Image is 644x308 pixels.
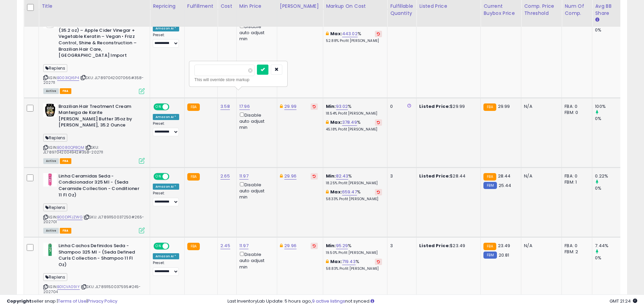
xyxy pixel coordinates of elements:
span: All listings currently available for purchase on Amazon [43,88,59,94]
div: Num of Comp. [565,3,589,17]
small: FBM [483,252,497,259]
div: % [326,119,382,132]
i: Revert to store-level Max Markup [377,260,380,263]
div: Avg BB Share [595,3,620,17]
small: FBA [187,243,200,250]
div: FBA: 0 [565,243,587,249]
b: Min: [326,103,336,110]
span: Replens [43,64,67,72]
span: ON [154,243,163,249]
a: 719.43 [342,258,356,265]
div: Preset: [153,33,179,48]
a: 95.29 [336,242,348,249]
b: Listed Price: [419,173,450,179]
p: 52.88% Profit [PERSON_NAME] [326,39,382,43]
b: Listed Price: [419,242,450,249]
div: N/A [524,173,556,179]
div: ASIN: [43,103,145,163]
div: Preset: [153,121,179,137]
div: Amazon AI * [153,25,179,31]
b: Min: [326,173,336,179]
a: 9 active listings [312,298,345,304]
div: 3 [390,173,411,179]
b: Max: [330,258,342,265]
small: FBA [483,243,496,250]
div: % [326,243,382,255]
div: 0% [595,255,622,261]
span: 20.81 [499,252,509,258]
img: 316cw8Wi79L._SL40_.jpg [43,173,57,187]
b: Max: [330,30,342,37]
a: B0080QP8QM [57,145,84,150]
span: 2025-08-10 21:24 GMT [610,298,637,304]
b: Max: [330,119,342,125]
span: 23.49 [498,242,510,249]
div: seller snap | | [7,298,117,305]
small: FBA [187,173,200,181]
p: 18.54% Profit [PERSON_NAME] [326,111,382,116]
div: FBM: 2 [565,249,587,255]
span: ON [154,104,163,110]
img: 41pP-DeDjrL._SL40_.jpg [43,103,57,117]
div: 3 [390,243,411,249]
div: Disable auto adjust min [239,23,272,42]
span: 25.44 [499,182,511,189]
div: N/A [524,103,556,110]
div: % [326,259,382,271]
span: All listings currently available for purchase on Amazon [43,228,59,234]
span: FBA [60,158,71,164]
div: [PERSON_NAME] [280,3,320,10]
small: Avg BB Share. [595,17,599,23]
a: 93.02 [336,103,348,110]
div: Fulfillable Quantity [390,3,413,17]
div: FBM: 0 [565,110,587,116]
div: 7.44% [595,243,622,249]
div: Preset: [153,191,179,206]
span: 28.44 [498,173,511,179]
div: Title [42,3,147,10]
b: [PERSON_NAME] Expert Vinagre de Maçã Hair Treatment Cream 1 kg (35.2 oz) – Apple Cider Vinegar + ... [58,15,141,61]
div: 0% [595,185,622,191]
a: Privacy Policy [88,298,117,304]
div: Fulfillment [187,3,215,10]
div: ASIN: [43,15,145,93]
div: 100% [595,103,622,110]
span: | SKU: JL7891150037595#245-202704 [43,284,141,294]
div: Amazon AI * [153,253,179,259]
div: Amazon AI * [153,184,179,190]
b: Listed Price: [419,103,450,110]
div: 0% [595,116,622,122]
div: % [326,103,382,116]
div: FBM: 1 [565,179,587,185]
p: 45.18% Profit [PERSON_NAME] [326,127,382,132]
div: Repricing [153,3,182,10]
a: 29.96 [284,173,296,180]
small: FBA [187,103,200,111]
div: ASIN: [43,243,145,302]
i: This overrides the store level max markup for this listing [326,259,329,264]
a: 11.97 [239,173,248,180]
a: B01CVA09IY [57,284,80,290]
a: 11.97 [239,242,248,249]
span: Replens [43,273,67,281]
span: OFF [168,104,179,110]
p: 19.50% Profit [PERSON_NAME] [326,251,382,255]
div: $29.99 [419,103,475,110]
a: 443.02 [342,30,358,37]
div: Cost [220,3,234,10]
span: OFF [168,173,179,179]
div: % [326,31,382,43]
small: FBM [483,182,497,189]
small: FBA [483,173,496,181]
b: Brazilian Hair Treatment Cream Manteiga de Karite [PERSON_NAME] Butter 35oz by [PERSON_NAME], 35.... [58,103,141,130]
a: B00DPFJZWG [57,214,82,220]
p: 18.25% Profit [PERSON_NAME] [326,181,382,186]
a: 17.96 [239,103,250,110]
div: Current Buybox Price [483,3,518,17]
b: Linha Ceramidas Seda - Condicionador 325 Ml - (Seda Ceramide Collection - Conditioner 11 Fl Oz) [58,173,141,200]
div: % [326,189,382,202]
a: 29.99 [284,103,296,110]
div: N/A [524,243,556,249]
span: Replens [43,134,67,142]
a: 29.96 [284,242,296,249]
